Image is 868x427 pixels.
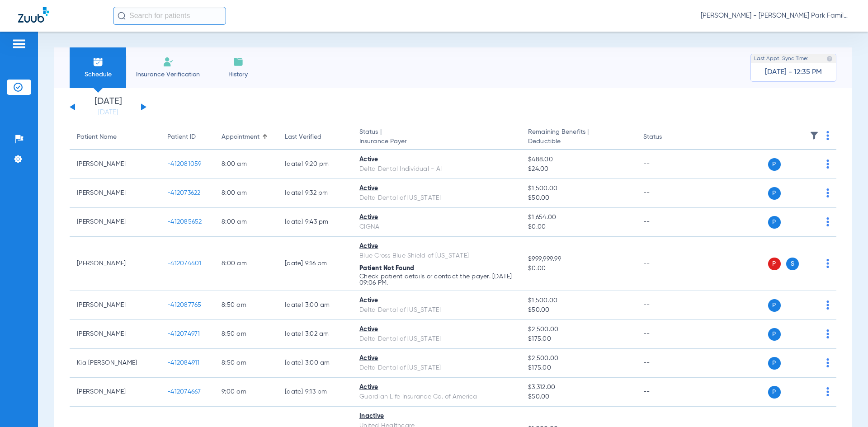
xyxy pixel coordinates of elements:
td: [PERSON_NAME] [70,237,160,291]
div: Active [359,184,514,193]
span: S [786,258,799,270]
div: Active [359,383,514,392]
img: Search Icon [118,12,126,20]
td: [DATE] 9:16 PM [278,237,352,291]
span: $999,999.99 [528,254,628,264]
span: -412087765 [167,302,202,308]
span: Insurance Verification [133,70,203,79]
span: -412084911 [167,360,200,366]
div: Delta Dental Individual - AI [359,164,514,174]
a: [DATE] [81,108,135,117]
div: Delta Dental of [US_STATE] [359,363,514,373]
td: [PERSON_NAME] [70,150,160,179]
img: last sync help info [826,56,833,62]
td: [DATE] 9:20 PM [278,150,352,179]
p: Check patient details or contact the payer. [DATE] 09:06 PM. [359,273,514,286]
div: Appointment [222,132,259,142]
div: Patient ID [167,132,207,142]
img: Zuub Logo [18,7,49,23]
span: $488.00 [528,155,628,164]
td: -- [636,237,697,291]
div: Delta Dental of [US_STATE] [359,193,514,203]
td: 9:00 AM [214,378,278,407]
input: Search for patients [113,7,226,25]
td: 8:00 AM [214,208,278,237]
span: P [768,258,781,270]
div: Guardian Life Insurance Co. of America [359,392,514,402]
span: P [768,158,781,171]
td: [DATE] 9:13 PM [278,378,352,407]
span: P [768,357,781,370]
span: $2,500.00 [528,325,628,334]
td: 8:00 AM [214,150,278,179]
div: Last Verified [285,132,345,142]
img: filter.svg [810,131,819,140]
img: group-dot-blue.svg [826,300,829,310]
span: $175.00 [528,334,628,344]
img: group-dot-blue.svg [826,188,829,197]
th: Remaining Benefits | [521,125,636,150]
span: P [768,386,781,399]
li: [DATE] [81,97,135,117]
td: [DATE] 9:32 PM [278,179,352,208]
span: P [768,299,781,312]
span: $2,500.00 [528,354,628,363]
td: Kia [PERSON_NAME] [70,349,160,378]
td: 8:50 AM [214,349,278,378]
div: Active [359,213,514,222]
td: 8:50 AM [214,320,278,349]
div: Last Verified [285,132,321,142]
td: [PERSON_NAME] [70,291,160,320]
td: 8:00 AM [214,179,278,208]
div: Active [359,242,514,251]
span: Schedule [76,70,119,79]
td: 8:00 AM [214,237,278,291]
span: $3,312.00 [528,383,628,392]
span: $175.00 [528,363,628,373]
td: 8:50 AM [214,291,278,320]
span: -412074971 [167,331,200,337]
div: Patient ID [167,132,196,142]
span: Patient Not Found [359,265,414,272]
td: -- [636,208,697,237]
span: $50.00 [528,392,628,402]
div: Blue Cross Blue Shield of [US_STATE] [359,251,514,261]
img: group-dot-blue.svg [826,160,829,169]
div: Delta Dental of [US_STATE] [359,305,514,315]
div: Active [359,155,514,164]
img: group-dot-blue.svg [826,259,829,268]
span: History [217,70,259,79]
span: $1,500.00 [528,184,628,193]
span: $1,654.00 [528,213,628,222]
span: Last Appt. Sync Time: [754,54,808,63]
div: Active [359,354,514,363]
td: [PERSON_NAME] [70,378,160,407]
span: P [768,187,781,200]
img: Manual Insurance Verification [163,56,174,67]
span: P [768,328,781,341]
td: [DATE] 3:02 AM [278,320,352,349]
span: -412074401 [167,260,202,267]
div: Delta Dental of [US_STATE] [359,334,514,344]
span: -412081059 [167,161,202,167]
span: -412085652 [167,219,202,225]
span: $24.00 [528,164,628,174]
span: [PERSON_NAME] - [PERSON_NAME] Park Family Dentistry [701,11,850,20]
img: Schedule [93,56,104,67]
td: [DATE] 3:00 AM [278,349,352,378]
img: hamburger-icon [12,38,26,49]
div: Inactive [359,412,514,421]
td: -- [636,378,697,407]
td: -- [636,291,697,320]
img: group-dot-blue.svg [826,131,829,140]
td: [DATE] 3:00 AM [278,291,352,320]
td: [PERSON_NAME] [70,179,160,208]
img: History [233,56,244,67]
td: [DATE] 9:43 PM [278,208,352,237]
span: P [768,216,781,229]
div: Active [359,296,514,305]
span: Insurance Payer [359,137,514,146]
td: -- [636,320,697,349]
span: $50.00 [528,305,628,315]
span: [DATE] - 12:35 PM [765,68,822,77]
